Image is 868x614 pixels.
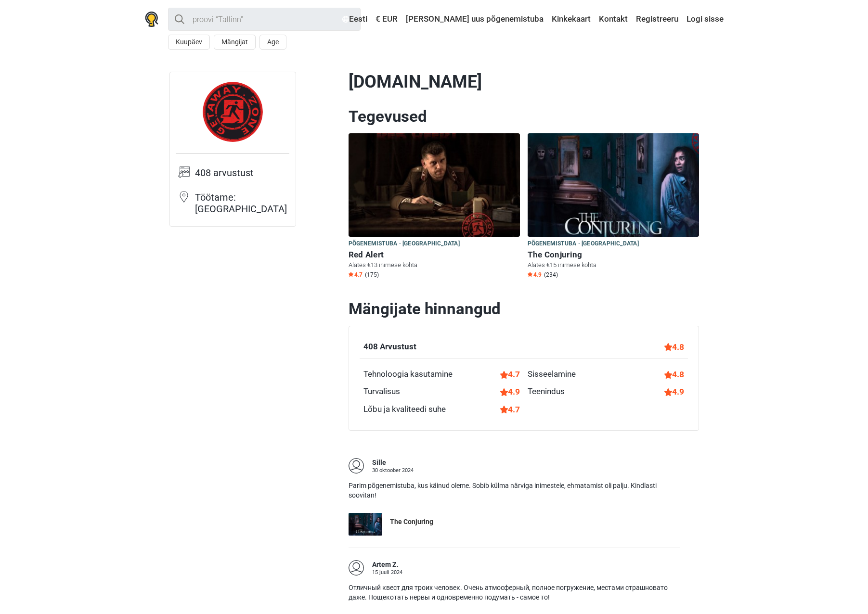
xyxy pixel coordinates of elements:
[528,133,699,237] img: The Conjuring
[349,72,699,92] h1: [DOMAIN_NAME]
[664,385,684,398] div: 4.9
[342,16,349,23] img: Eesti
[363,403,446,416] div: Lõbu ja kvaliteedi suhe
[528,271,542,279] span: 4.9
[168,8,361,31] input: proovi “Tallinn”
[340,11,370,28] a: Eesti
[528,368,576,381] div: Sisseelamine
[528,250,699,260] h6: The Conjuring
[528,272,532,277] img: Star
[349,133,520,281] a: Red Alert Põgenemistuba · [GEOGRAPHIC_DATA] Red Alert Alates €13 inimese kohta Star4.7 (175)
[349,271,363,279] span: 4.7
[349,513,680,536] a: The Conjuring The Conjuring
[349,133,520,237] img: Red Alert
[349,250,520,260] h6: Red Alert
[365,271,379,279] span: (175)
[363,385,400,398] div: Turvalisus
[214,35,256,50] button: Mängijat
[528,239,639,249] span: Põgenemistuba · [GEOGRAPHIC_DATA]
[500,385,520,398] div: 4.9
[372,458,414,468] div: Sille
[349,272,353,277] img: Star
[195,166,289,191] td: 408 arvustust
[664,368,684,381] div: 4.8
[363,368,453,381] div: Tehnoloogia kasutamine
[349,513,382,536] img: The Conjuring
[544,271,558,279] span: (234)
[195,191,289,220] td: Töötame: [GEOGRAPHIC_DATA]
[145,12,158,27] img: Nowescape logo
[373,11,400,28] a: € EUR
[363,341,416,353] div: 408 Arvustust
[684,11,724,28] a: Logi sisse
[372,468,414,473] div: 30 oktoober 2024
[500,403,520,416] div: 4.7
[349,299,699,319] h2: Mängijate hinnangud
[259,35,286,50] button: Age
[528,385,565,398] div: Teenindus
[403,11,546,28] a: [PERSON_NAME] uus põgenemistuba
[528,133,699,281] a: The Conjuring Põgenemistuba · [GEOGRAPHIC_DATA] The Conjuring Alates €15 inimese kohta Star4.9 (234)
[596,11,630,28] a: Kontakt
[390,517,433,527] div: The Conjuring
[664,341,684,353] div: 4.8
[500,368,520,381] div: 4.7
[372,560,402,570] div: Artem Z.
[372,570,402,575] div: 15 juuli 2024
[549,11,593,28] a: Kinkekaart
[349,261,520,269] p: Alates €13 inimese kohta
[634,11,681,28] a: Registreeru
[349,107,699,126] h2: Tegevused
[349,583,680,602] p: Отличный квест для троих человек. Очень атмосферный, полное погружение, местами страшновато даже....
[528,261,699,269] p: Alates €15 inimese kohta
[349,239,460,249] span: Põgenemistuba · [GEOGRAPHIC_DATA]
[168,35,210,50] button: Kuupäev
[349,481,680,500] p: Parim põgenemistuba, kus käinud oleme. Sobib külma närviga inimestele, ehmatamist oli palju. Kind...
